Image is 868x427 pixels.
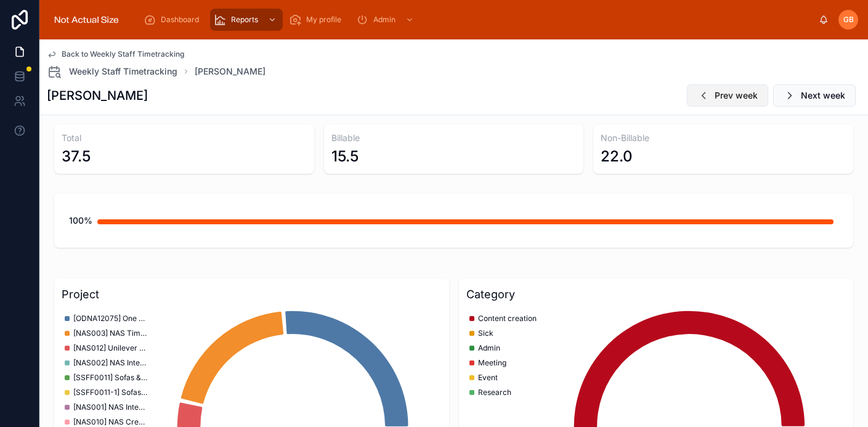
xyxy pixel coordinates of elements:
[478,388,511,397] span: Research
[478,328,493,338] span: Sick
[161,15,199,25] span: Dashboard
[73,373,147,383] span: [SSFF0011] Sofas & Stuff | Showroom Guides | Chelsea Showroom
[478,314,537,323] span: Content creation
[73,314,147,323] span: [ODNA12075] One Dove | Dove Social | [MEDICAL_DATA] Q3 2025
[69,65,177,78] span: Weekly Staff Timetracking
[331,147,359,166] div: 15.5
[73,388,147,397] span: [SSFF0011-1] Sofas & Stuff | Showroom Guides | Additional Showroom Edits
[231,15,258,25] span: Reports
[73,402,147,412] span: [NAS001] NAS Internal Sessions
[843,15,854,25] span: GB
[306,15,341,25] span: My profile
[47,64,177,79] a: Weekly Staff Timetracking
[478,373,498,383] span: Event
[62,132,307,144] h3: Total
[210,9,283,31] a: Reports
[373,15,395,25] span: Admin
[73,343,147,353] span: [NAS012] Unilever (Existing) Business Development
[466,286,846,303] h3: Category
[601,147,633,166] div: 22.0
[69,208,92,233] div: 100%
[601,132,846,144] h3: Non-Billable
[47,87,148,104] h1: [PERSON_NAME]
[140,9,208,31] a: Dashboard
[715,89,758,102] span: Prev week
[773,84,856,107] button: Next week
[73,358,147,368] span: [NAS002] NAS Internal Tasks
[62,49,184,59] span: Back to Weekly Staff Timetracking
[285,9,350,31] a: My profile
[62,147,91,166] div: 37.5
[49,10,124,30] img: App logo
[478,358,506,368] span: Meeting
[478,343,500,353] span: Admin
[331,132,577,144] h3: Billable
[687,84,768,107] button: Prev week
[134,6,819,33] div: scrollable content
[62,286,442,303] h3: Project
[73,328,147,338] span: [NAS003] NAS Time OOO
[801,89,845,102] span: Next week
[73,417,147,427] span: [NAS010] NAS Creative
[352,9,420,31] a: Admin
[47,49,184,59] a: Back to Weekly Staff Timetracking
[195,65,266,78] a: [PERSON_NAME]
